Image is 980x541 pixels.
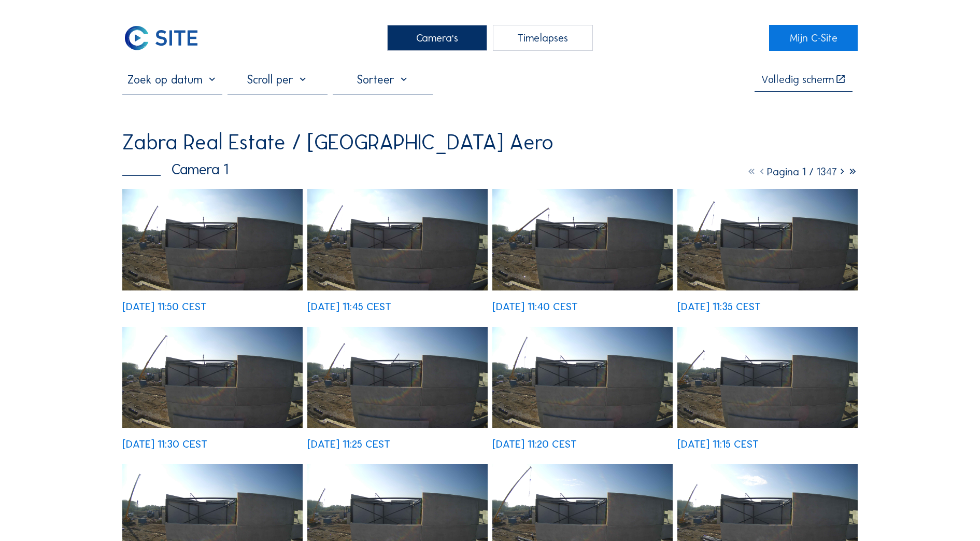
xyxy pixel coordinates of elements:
[122,439,207,449] div: [DATE] 11:30 CEST
[677,439,759,449] div: [DATE] 11:15 CEST
[122,301,207,312] div: [DATE] 11:50 CEST
[122,189,302,290] img: image_53482575
[307,327,487,428] img: image_53481840
[761,74,834,85] div: Volledig scherm
[307,301,391,312] div: [DATE] 11:45 CEST
[307,439,390,449] div: [DATE] 11:25 CEST
[122,25,210,51] a: C-SITE Logo
[387,25,487,51] div: Camera's
[767,165,837,178] span: Pagina 1 / 1347
[677,327,857,428] img: image_53481620
[677,301,761,312] div: [DATE] 11:35 CEST
[307,189,487,290] img: image_53482426
[122,132,553,153] div: Zabra Real Estate / [GEOGRAPHIC_DATA] Aero
[493,25,593,51] div: Timelapses
[492,301,578,312] div: [DATE] 11:40 CEST
[677,189,857,290] img: image_53482136
[122,73,222,87] input: Zoek op datum 󰅀
[769,25,857,51] a: Mijn C-Site
[492,327,672,428] img: image_53481692
[122,25,199,51] img: C-SITE Logo
[122,327,302,428] img: image_53481986
[492,189,672,290] img: image_53482284
[122,162,229,177] div: Camera 1
[492,439,577,449] div: [DATE] 11:20 CEST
